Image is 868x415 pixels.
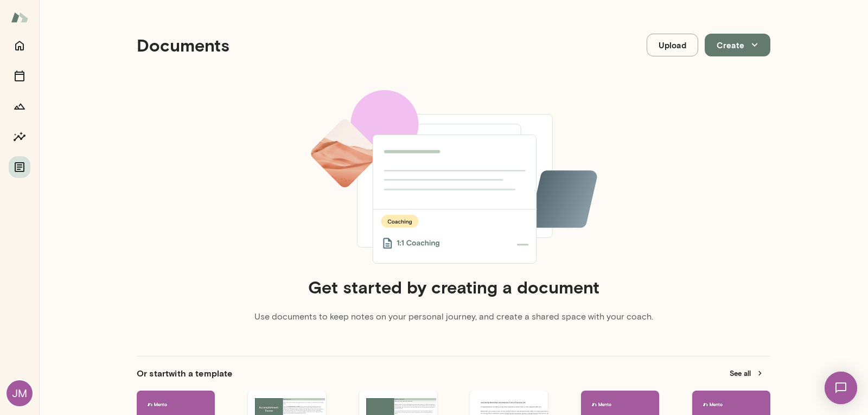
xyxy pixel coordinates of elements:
[308,90,599,263] img: empty
[137,367,232,380] h6: Or start with a template
[9,95,30,117] button: Growth Plan
[254,310,653,323] p: Use documents to keep notes on your personal journey, and create a shared space with your coach.
[9,126,30,148] button: Insights
[723,365,770,382] button: See all
[11,7,28,28] img: Mento
[9,156,30,178] button: Documents
[647,34,698,56] button: Upload
[137,35,229,55] h4: Documents
[705,34,770,56] button: Create
[9,35,30,56] button: Home
[7,380,33,406] div: JM
[308,277,599,297] h4: Get started by creating a document
[9,65,30,87] button: Sessions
